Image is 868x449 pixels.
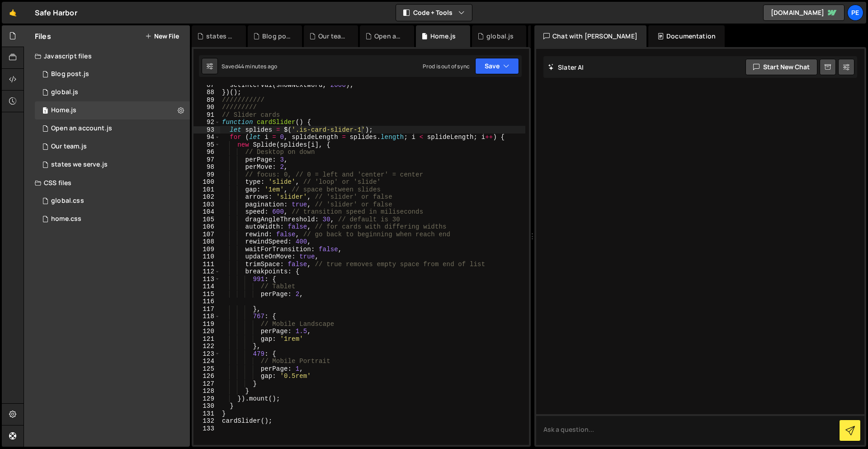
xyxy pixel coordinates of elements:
[193,246,220,253] div: 109
[193,89,220,96] div: 88
[193,126,220,134] div: 93
[238,62,277,70] div: 44 minutes ago
[374,32,403,41] div: Open an account.js
[51,161,108,169] div: states we serve.js
[35,65,190,83] div: 16385/45865.js
[193,291,220,298] div: 115
[193,387,220,395] div: 128
[193,201,220,209] div: 103
[193,343,220,350] div: 122
[51,88,78,96] div: global.js
[193,238,220,246] div: 108
[193,141,220,149] div: 95
[193,148,220,156] div: 96
[193,216,220,224] div: 105
[193,156,220,164] div: 97
[193,178,220,186] div: 100
[193,276,220,283] div: 113
[423,62,470,70] div: Prod is out of sync
[318,32,347,41] div: Our team.js
[193,268,220,276] div: 112
[42,108,48,115] span: 1
[193,134,220,141] div: 94
[206,32,235,41] div: states we serve.js
[35,192,190,210] div: 16385/45328.css
[24,174,190,192] div: CSS files
[193,417,220,425] div: 132
[193,208,220,216] div: 104
[193,104,220,111] div: 90
[193,261,220,268] div: 111
[24,47,190,65] div: Javascript files
[193,395,220,403] div: 129
[35,138,190,156] div: 16385/45046.js
[193,410,220,418] div: 131
[193,313,220,320] div: 118
[262,32,291,41] div: Blog post.js
[193,171,220,179] div: 99
[193,223,220,231] div: 106
[193,358,220,365] div: 124
[51,124,112,133] div: Open an account.js
[193,193,220,201] div: 102
[51,106,76,115] div: Home.js
[193,253,220,261] div: 110
[193,119,220,126] div: 92
[193,163,220,171] div: 98
[475,58,519,74] button: Save
[193,96,220,104] div: 89
[193,373,220,380] div: 126
[193,320,220,328] div: 119
[548,63,584,72] h2: Slater AI
[745,59,817,75] button: Start new chat
[193,81,220,89] div: 87
[193,111,220,119] div: 91
[51,197,84,205] div: global.css
[847,5,863,21] a: Pe
[35,7,77,18] div: Safe Harbor
[193,298,220,306] div: 116
[193,335,220,343] div: 121
[51,143,87,151] div: Our team.js
[51,70,89,78] div: Blog post.js
[35,83,190,101] div: 16385/45478.js
[35,119,190,138] div: 16385/45136.js
[193,350,220,358] div: 123
[35,31,51,41] h2: Files
[222,62,277,70] div: Saved
[193,306,220,313] div: 117
[35,210,190,228] div: 16385/45146.css
[193,402,220,410] div: 130
[193,365,220,373] div: 125
[193,380,220,388] div: 127
[2,2,24,24] a: 🤙
[534,25,646,47] div: Chat with [PERSON_NAME]
[193,328,220,335] div: 120
[486,32,514,41] div: global.js
[193,425,220,433] div: 133
[51,215,81,223] div: home.css
[648,25,725,47] div: Documentation
[396,5,472,21] button: Code + Tools
[35,156,190,174] div: 16385/45995.js
[145,33,179,40] button: New File
[193,231,220,239] div: 107
[193,186,220,194] div: 101
[430,32,456,41] div: Home.js
[193,283,220,291] div: 114
[763,5,844,21] a: [DOMAIN_NAME]
[35,101,190,119] div: 16385/44326.js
